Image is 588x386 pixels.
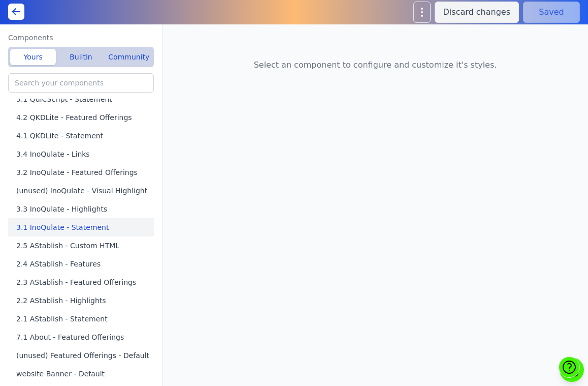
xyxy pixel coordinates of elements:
input: Search your components [8,73,154,93]
button: 3.3 InoQulate - Highlights [8,200,158,218]
button: 2.3 AStablish - Featured Offerings [8,273,158,291]
button: Discard changes [435,2,519,23]
button: 3.4 InoQulate - Links [8,145,158,163]
button: 4.2 QKDLite - Featured Offerings [8,108,158,127]
button: Yours [10,49,56,65]
button: 7.1 About - Featured Offerings [8,328,158,346]
button: 2.4 AStablish - Features [8,255,158,273]
button: website Banner - Default [8,365,158,383]
button: 2.5 AStablish - Custom HTML [8,236,158,255]
button: (unused) Featured Offerings - Default [8,346,158,365]
label: Components [8,33,154,43]
button: Builtin [58,49,104,65]
button: 5.1 QuICScript - Statement [8,90,158,108]
button: 3.1 InoQulate - Statement [8,218,158,236]
button: Saved [523,2,580,23]
button: 3.2 InoQulate - Featured Offerings [8,163,158,182]
p: Select an component to configure and customize it's styles. [254,59,497,71]
button: 2.2 AStablish - Highlights [8,291,158,310]
button: 2.1 AStablish - Statement [8,310,158,328]
button: 4.1 QKDLite - Statement [8,127,158,145]
button: (unused) InoQulate - Visual Highlight [8,182,158,200]
button: Community [106,49,152,65]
